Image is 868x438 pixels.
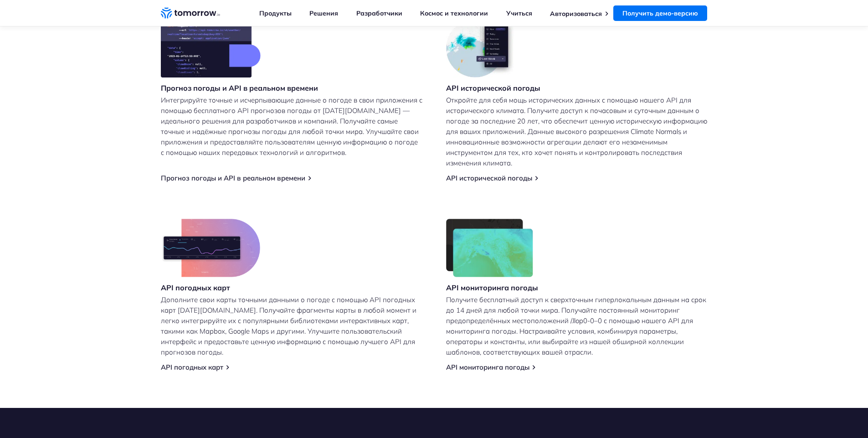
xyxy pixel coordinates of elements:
font: Прогноз погоды и API в реальном времени [161,83,318,93]
a: Продукты [259,9,292,17]
a: API мониторинга погоды [446,363,529,371]
a: Домашняя ссылка [161,6,220,20]
font: Дополните свои карты точными данными о погоде с помощью API погодных карт [DATE][DOMAIN_NAME]. По... [161,295,416,356]
a: Разработчики [356,9,402,17]
font: API погодных карт [161,283,230,292]
font: API исторической погоды [446,83,540,93]
font: Получите бесплатный доступ к сверхточным гиперлокальным данным на срок до 14 дней для любой точки... [446,295,706,356]
a: Учиться [506,9,532,17]
a: Авторизоваться [550,10,602,18]
font: Интегрируйте точные и исчерпывающие данные о погоде в свои приложения с помощью бесплатного API п... [161,96,422,157]
font: Откройте для себя мощь исторических данных с помощью нашего API для исторического климата. Получи... [446,96,707,167]
a: Получить демо-версию [613,5,707,21]
a: API исторической погоды [446,174,532,182]
a: Прогноз погоды и API в реальном времени [161,174,305,182]
a: Решения [309,9,338,17]
font: API мониторинга погоды [446,283,538,292]
font: Получить демо-версию [622,9,698,17]
a: API погодных карт [161,363,223,371]
a: Космос и технологии [420,9,488,17]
